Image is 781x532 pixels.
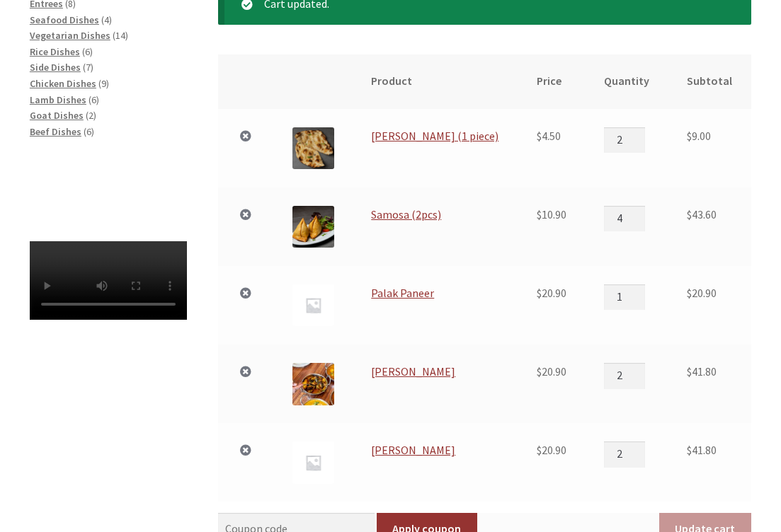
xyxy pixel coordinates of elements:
bdi: 20.90 [687,286,717,300]
input: Product quantity [604,441,645,467]
span: $ [687,364,692,378]
th: Subtotal [668,54,751,110]
bdi: 41.80 [687,364,717,378]
span: 9 [101,77,106,90]
span: $ [537,286,542,300]
a: Seafood Dishes [30,13,99,26]
img: Garlic Naan (1 piece) [292,127,334,169]
a: Remove Aloo Bengan from cart [236,363,255,381]
a: Samosa (2pcs) [371,207,441,221]
a: Palak Paneer [371,286,434,300]
a: [PERSON_NAME] [371,364,455,378]
span: $ [687,207,692,221]
a: [PERSON_NAME] (1 piece) [371,129,498,143]
span: 14 [115,29,125,42]
a: Lamb Dishes [30,93,86,106]
span: $ [537,129,542,143]
span: 6 [86,125,91,138]
bdi: 41.80 [687,443,717,457]
a: Beef Dishes [30,125,81,138]
a: [PERSON_NAME] [371,443,455,457]
a: Chicken Dishes [30,77,96,90]
a: Rice Dishes [30,45,80,58]
input: Product quantity [604,284,645,310]
input: Product quantity [604,206,645,231]
input: Product quantity [604,363,645,388]
a: Vegetarian Dishes [30,29,110,42]
span: 7 [86,61,91,74]
span: $ [687,443,692,457]
bdi: 4.50 [537,129,561,143]
span: $ [537,364,542,378]
span: 2 [89,109,93,122]
bdi: 20.90 [537,364,566,378]
bdi: 20.90 [537,443,566,457]
th: Product [353,54,518,110]
img: Placeholder [292,284,334,326]
span: 4 [104,13,109,26]
span: $ [687,129,692,143]
span: $ [537,207,542,221]
a: Remove Samosa (2pcs) from cart [236,206,255,224]
img: Placeholder [292,441,334,483]
bdi: 43.60 [687,207,717,221]
span: $ [687,286,692,300]
bdi: 20.90 [537,286,566,300]
bdi: 9.00 [687,129,711,143]
th: Price [519,54,586,110]
a: Goat Dishes [30,109,84,122]
a: Remove Palak Paneer from cart [236,284,255,303]
img: Aloo Bengan [292,363,334,405]
input: Product quantity [604,127,645,153]
span: $ [537,443,542,457]
img: Samosa (2pcs) [292,206,334,248]
span: 6 [91,93,96,106]
a: Remove Garlic Naan (1 piece) from cart [236,127,255,146]
span: 6 [85,45,90,58]
th: Quantity [586,54,668,110]
a: Side Dishes [30,61,81,74]
bdi: 10.90 [537,207,566,221]
a: Remove Daal Makhani from cart [236,441,255,460]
